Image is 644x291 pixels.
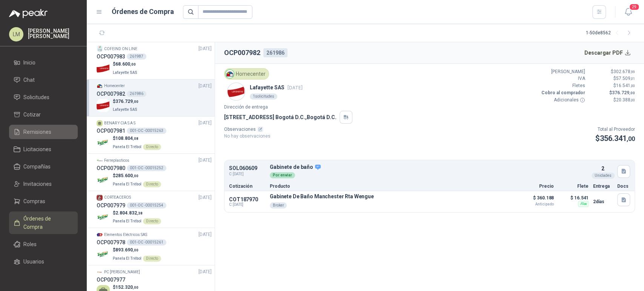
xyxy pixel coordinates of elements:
[97,62,110,75] img: Company Logo
[9,159,78,174] a: Compañías
[115,173,138,178] span: 285.600
[250,83,303,92] p: Lafayette SAS
[113,172,161,179] p: $
[97,83,212,113] a: Company LogoHomecenter[DATE] OCP007982261986Company Logo$376.729,00Lafayette SAS
[224,126,271,133] p: Observaciones
[224,68,269,80] div: Homecenter
[540,75,585,82] p: IVA
[9,90,78,104] a: Solicitudes
[516,202,554,206] span: Anticipado
[97,231,212,262] a: Company LogoElementos Eléctricos SAS[DATE] OCP007978001-OC -00015261Company Logo$893.690,00Panela...
[97,46,103,52] img: Company Logo
[23,76,35,84] span: Chat
[127,165,166,171] div: 001-OC -00015252
[617,184,630,188] p: Docs
[113,98,139,105] p: $
[133,285,138,289] span: ,00
[540,89,585,96] p: Cobro al comprador
[226,70,234,78] img: Company Logo
[250,93,277,100] div: 1 solicitudes
[224,104,635,111] p: Dirección de entrega
[224,47,260,58] h2: OCP007982
[28,28,78,39] p: [PERSON_NAME] [PERSON_NAME]
[9,237,78,251] a: Roles
[516,193,554,206] p: $ 360.188
[616,76,635,81] span: 57.509
[270,202,287,208] div: Broker
[104,46,137,52] p: COFEIND ON LINE
[23,110,41,119] span: Cotizar
[23,180,52,188] span: Invitaciones
[23,128,51,136] span: Remisiones
[9,272,78,286] a: Categorías
[229,196,265,202] p: COT187970
[9,9,48,18] img: Logo peakr
[23,162,51,171] span: Compañías
[540,68,585,75] p: [PERSON_NAME]
[263,48,287,57] div: 261986
[130,62,136,66] span: ,00
[127,91,146,97] div: 261986
[595,126,635,133] p: Total al Proveedor
[113,145,141,149] span: Panela El Trébol
[113,256,141,260] span: Panela El Trébol
[593,197,613,206] p: 2 días
[113,247,161,254] p: $
[590,96,635,104] p: $
[558,184,589,188] p: Flete
[115,285,138,290] span: 152.320
[616,83,635,88] span: 16.541
[97,90,125,98] h3: OCP007982
[590,68,635,75] p: $
[198,194,212,201] span: [DATE]
[229,184,265,188] p: Cotización
[270,193,374,199] p: Gabinete De Baño Manchester Rta Wengue
[630,77,635,81] span: ,01
[133,248,138,252] span: ,00
[97,157,212,188] a: Company LogoFerreplasticos[DATE] OCP007980001-OC -00015252Company Logo$285.600,00Panela El Trébol...
[113,182,141,186] span: Panela El Trébol
[613,69,635,74] span: 302.678
[112,6,174,17] h1: Órdenes de Compra
[97,127,125,135] h3: OCP007981
[9,55,78,70] a: Inicio
[127,239,166,245] div: 001-OC -00015261
[540,82,585,89] p: Fletes
[629,3,639,11] span: 29
[104,269,140,275] p: PC [PERSON_NAME]
[97,99,110,112] img: Company Logo
[127,128,166,134] div: 001-OC -00015263
[97,194,212,225] a: Company LogoCORTEACEROS[DATE] OCP007979001-OC -00015254Company Logo$2.804.832,38Panela El TrébolD...
[97,201,125,210] h3: OCP007979
[9,142,78,156] a: Licitaciones
[9,125,78,139] a: Remisiones
[97,248,110,261] img: Company Logo
[630,84,635,88] span: ,00
[516,184,554,188] p: Precio
[198,119,212,127] span: [DATE]
[9,73,78,87] a: Chat
[9,211,78,234] a: Órdenes de Compra
[9,177,78,191] a: Invitaciones
[97,83,103,89] img: Company Logo
[601,164,604,173] p: 2
[97,238,125,247] h3: OCP007978
[9,27,23,41] div: LM
[97,157,103,163] img: Company Logo
[143,256,161,262] div: Directo
[270,184,512,188] p: Producto
[595,133,635,144] p: $
[590,89,635,96] p: $
[97,195,103,201] img: Company Logo
[198,157,212,164] span: [DATE]
[540,96,585,104] p: Adicionales
[127,202,166,208] div: 001-OC -00015254
[590,75,635,82] p: $
[621,5,635,19] button: 29
[224,113,337,121] p: [STREET_ADDRESS] Bogotá D.C. , Bogotá D.C.
[143,218,161,224] div: Directo
[143,181,161,187] div: Directo
[630,70,635,74] span: ,99
[23,197,45,205] span: Compras
[198,83,212,90] span: [DATE]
